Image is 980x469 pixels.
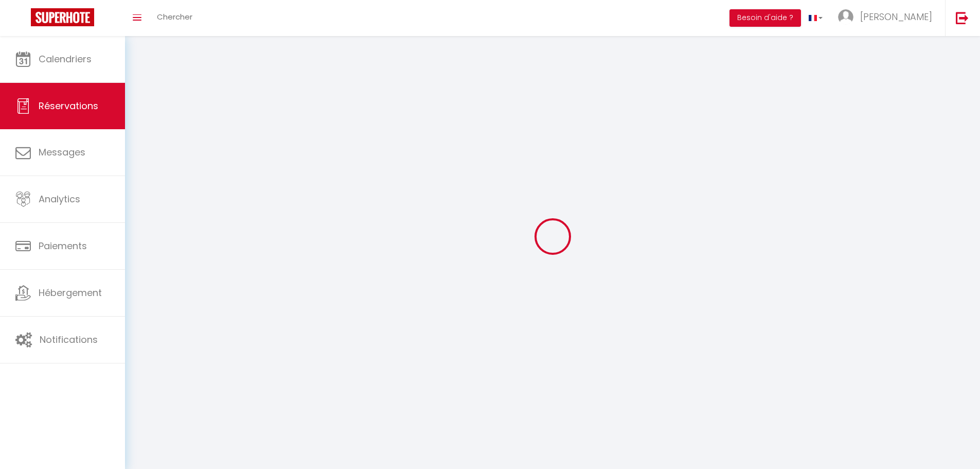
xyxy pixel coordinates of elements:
[39,286,102,299] span: Hébergement
[860,10,932,23] span: [PERSON_NAME]
[838,9,853,25] img: ...
[39,99,98,112] span: Réservations
[31,8,94,26] img: Super Booking
[157,11,192,22] span: Chercher
[39,193,80,205] span: Analytics
[956,11,969,24] img: logout
[8,4,39,35] button: Ouvrir le widget de chat LiveChat
[39,53,92,65] span: Calendriers
[39,239,87,252] span: Paiements
[40,333,98,346] span: Notifications
[39,146,85,159] span: Messages
[729,9,801,27] button: Besoin d'aide ?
